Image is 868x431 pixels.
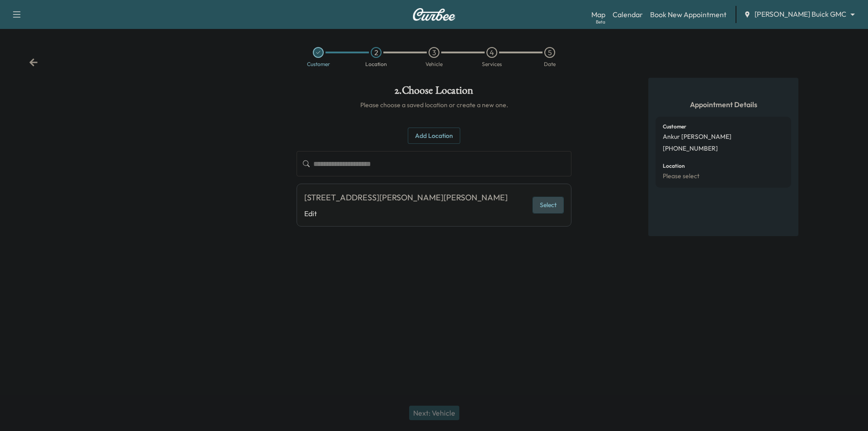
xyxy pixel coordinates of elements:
[412,8,456,21] img: Curbee Logo
[304,191,508,204] div: [STREET_ADDRESS][PERSON_NAME][PERSON_NAME]
[29,58,38,67] div: Back
[425,62,443,67] div: Vehicle
[650,9,726,20] a: Book New Appointment
[656,99,791,109] h5: Appointment Details
[533,197,564,213] button: Select
[486,47,497,58] div: 4
[304,208,508,219] a: Edit
[365,62,387,67] div: Location
[613,9,643,20] a: Calendar
[371,47,382,58] div: 2
[663,172,699,180] p: Please select
[663,163,685,169] h6: Location
[663,133,731,141] p: Ankur [PERSON_NAME]
[482,62,502,67] div: Services
[544,47,555,58] div: 5
[596,19,605,25] div: Beta
[663,124,686,129] h6: Customer
[591,9,605,20] a: MapBeta
[408,128,460,144] button: Add Location
[544,62,556,67] div: Date
[307,62,330,67] div: Customer
[755,9,846,19] span: [PERSON_NAME] Buick GMC
[297,100,571,109] h6: Please choose a saved location or create a new one.
[663,145,718,153] p: [PHONE_NUMBER]
[429,47,439,58] div: 3
[297,85,571,100] h1: 2 . Choose Location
